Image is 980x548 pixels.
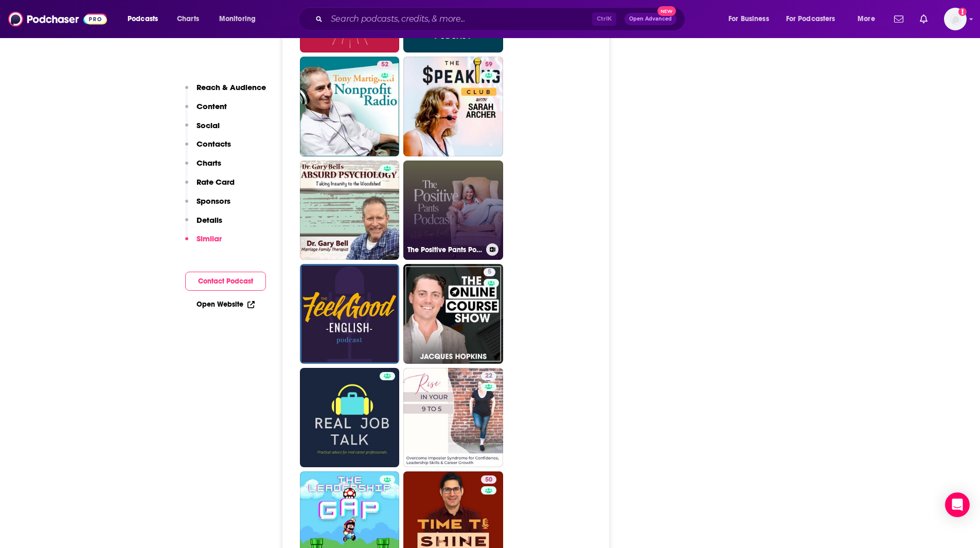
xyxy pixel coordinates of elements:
[481,475,496,484] a: 50
[858,12,875,26] span: More
[850,11,888,27] button: open menu
[197,300,255,309] a: Open Website
[185,82,266,101] button: Reach & Audience
[177,12,199,26] span: Charts
[485,371,492,381] span: 22
[197,234,222,243] p: Similar
[657,6,676,16] span: New
[170,11,205,27] a: Charts
[212,11,269,27] button: open menu
[779,11,850,27] button: open menu
[300,57,400,156] a: 52
[185,272,266,291] button: Contact Podcast
[381,60,388,70] span: 52
[403,264,503,364] a: 5
[945,492,970,517] div: Open Intercom Messenger
[197,196,230,206] p: Sponsors
[403,57,503,156] a: 59
[403,368,503,468] a: 22
[197,139,231,149] p: Contacts
[185,196,230,215] button: Sponsors
[197,158,221,168] p: Charts
[916,10,932,28] a: Show notifications dropdown
[308,7,695,31] div: Search podcasts, credits, & more...
[721,11,782,27] button: open menu
[625,13,676,25] button: Open AdvancedNew
[185,158,221,177] button: Charts
[481,372,496,380] a: 22
[377,61,393,69] a: 52
[120,11,171,27] button: open menu
[197,215,222,225] p: Details
[185,101,227,120] button: Content
[481,61,496,69] a: 59
[185,120,220,139] button: Social
[592,12,616,26] span: Ctrl K
[327,11,592,27] input: Search podcasts, credits, & more...
[485,60,492,70] span: 59
[185,215,222,234] button: Details
[219,12,256,26] span: Monitoring
[197,177,235,187] p: Rate Card
[197,101,227,111] p: Content
[890,10,907,28] a: Show notifications dropdown
[8,9,107,29] img: Podchaser - Follow, Share and Rate Podcasts
[629,16,672,22] span: Open Advanced
[944,8,967,30] span: Logged in as AtriaBooks
[958,8,967,16] svg: Add a profile image
[128,12,158,26] span: Podcasts
[185,234,222,253] button: Similar
[484,268,495,276] a: 5
[728,12,769,26] span: For Business
[485,475,492,485] span: 50
[197,82,266,92] p: Reach & Audience
[185,139,231,158] button: Contacts
[488,267,491,277] span: 5
[944,8,967,30] button: Show profile menu
[786,12,835,26] span: For Podcasters
[197,120,220,130] p: Social
[403,161,503,260] a: The Positive Pants Podcast
[407,245,482,254] h3: The Positive Pants Podcast
[185,177,235,196] button: Rate Card
[944,8,967,30] img: User Profile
